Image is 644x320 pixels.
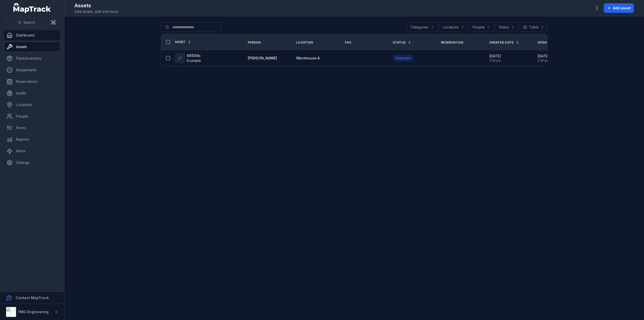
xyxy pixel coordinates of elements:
h2: Assets [74,2,119,9]
button: Search [6,18,47,27]
span: Status [393,41,406,45]
a: Parts/Inventory [4,53,60,63]
a: Assignments [4,65,60,75]
span: Asset [175,40,186,44]
a: Audits [4,88,60,98]
a: Reservations [4,77,60,87]
span: Reservation [441,41,463,45]
span: Updated Date [538,41,562,45]
time: 9/24/2025, 2:35:55 PM [538,54,549,63]
button: Status [496,22,518,32]
a: Reports [4,134,60,145]
span: Add asset [613,6,631,11]
span: Created Date [489,41,514,45]
a: MapTrack [13,3,51,13]
button: Table [520,22,547,32]
span: 2:35 pm [538,59,549,63]
a: Locations [4,100,60,110]
span: Tag [344,41,351,45]
span: [DATE] [538,54,549,59]
button: People [469,22,494,32]
time: 2/10/2025, 2:53:37 PM [489,54,501,63]
a: [PERSON_NAME] [248,56,277,61]
button: Categories [407,22,437,32]
span: 2:53 pm [489,59,501,63]
a: Asset [175,40,191,44]
a: Forms [4,123,60,133]
span: Warehouse A [296,56,320,60]
span: Add assets, edit and more. [74,9,119,14]
a: Assets [4,42,60,52]
span: Location [296,41,313,45]
strong: Contact MapTrack [16,296,49,300]
strong: FMG Engineering [18,310,49,314]
a: Updated Date [538,41,568,45]
button: Add asset [604,3,634,13]
div: Deployed [393,55,414,62]
a: Settings [4,158,60,168]
strong: b550dc [187,53,201,58]
span: [DATE] [489,54,501,59]
span: Example [187,58,201,63]
a: b550dcExample [175,53,201,63]
a: Dashboard [4,30,60,40]
button: Locations [439,22,467,32]
a: Created Date [489,41,519,45]
span: Person [248,41,261,45]
a: Warehouse A [296,56,320,61]
span: Search [23,20,35,25]
a: Status [393,41,411,45]
a: People [4,111,60,121]
a: Alerts [4,146,60,156]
